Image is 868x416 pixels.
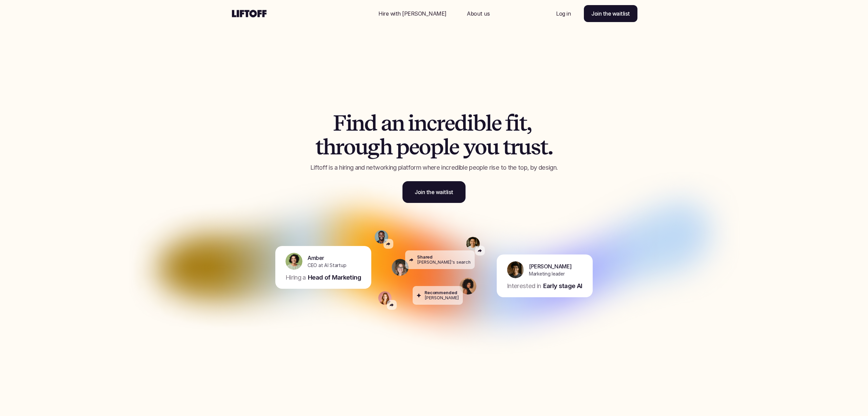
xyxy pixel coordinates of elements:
p: Amber [308,254,324,262]
span: n [352,111,364,135]
a: Join the waitlist [584,5,637,22]
p: [PERSON_NAME] [425,296,459,301]
span: r [335,135,343,159]
span: y [463,135,475,159]
a: Nav Link [370,5,455,22]
span: u [486,135,499,159]
span: f [505,111,513,135]
a: Nav Link [459,5,498,22]
p: Hire with [PERSON_NAME] [378,10,447,18]
span: i [513,111,519,135]
span: b [473,111,486,135]
span: p [430,135,443,159]
span: , [527,111,531,135]
span: e [409,135,419,159]
span: i [408,111,414,135]
p: Early stage AI [543,282,583,290]
span: t [540,135,548,159]
p: Shared [417,254,433,260]
span: l [443,135,449,159]
span: n [414,111,427,135]
span: g [367,135,379,159]
p: Liftoff is a hiring and networking platform where incredible people rise to the top, by design. [290,163,578,172]
span: p [396,135,409,159]
span: i [346,111,352,135]
span: n [392,111,404,135]
p: [PERSON_NAME]'s search [417,260,471,265]
span: e [449,135,459,159]
p: Interested in [507,282,541,290]
span: o [419,135,430,159]
a: Join the waitlist [402,181,466,203]
span: F [333,111,346,135]
span: u [518,135,531,159]
span: h [323,135,335,159]
p: About us [467,10,490,18]
span: d [364,111,377,135]
span: e [491,111,501,135]
span: d [454,111,467,135]
span: i [467,111,473,135]
a: Nav Link [548,5,579,22]
span: t [503,135,510,159]
span: t [315,135,323,159]
p: Hiring a [285,273,306,282]
p: Recommended [425,290,457,295]
span: t [519,111,527,135]
span: o [475,135,486,159]
span: r [436,111,445,135]
span: r [510,135,518,159]
p: Join the waitlist [591,10,630,18]
span: . [548,135,553,159]
span: a [381,111,392,135]
p: Marketing leader [529,270,565,278]
p: [PERSON_NAME] [529,262,572,270]
span: e [445,111,455,135]
span: o [343,135,355,159]
span: u [355,135,368,159]
span: s [531,135,540,159]
p: Head of Marketing [308,273,361,282]
p: Log in [556,10,571,18]
span: h [379,135,392,159]
p: CEO at AI Startup [308,262,346,269]
span: l [486,111,491,135]
p: Join the waitlist [415,188,453,196]
span: c [427,111,436,135]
